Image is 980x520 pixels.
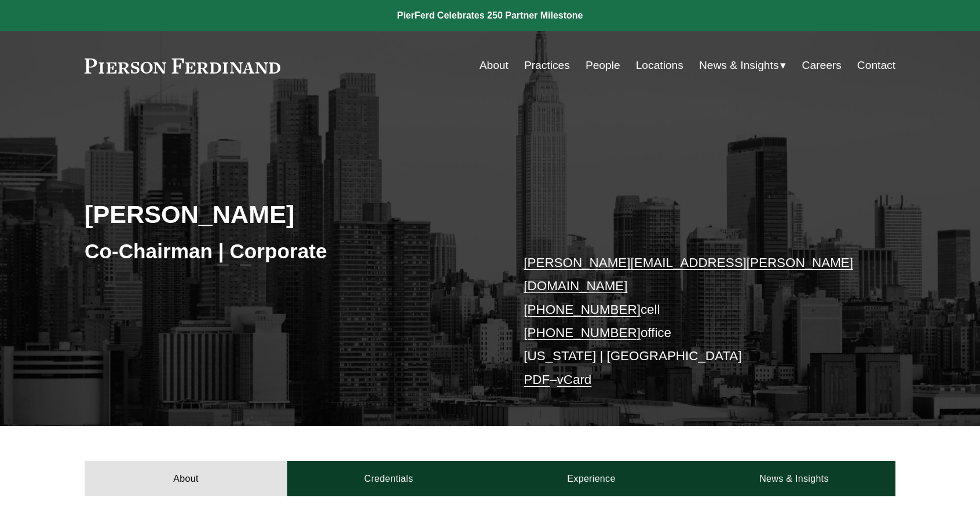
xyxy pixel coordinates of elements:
[524,325,641,340] a: [PHONE_NUMBER]
[693,461,895,496] a: News & Insights
[287,461,490,496] a: Credentials
[85,239,490,264] h3: Co-Chairman | Corporate
[857,54,895,76] a: Contact
[586,54,620,76] a: People
[85,199,490,229] h2: [PERSON_NAME]
[524,372,550,387] a: PDF
[636,54,683,76] a: Locations
[524,54,570,76] a: Practices
[480,54,509,76] a: About
[802,54,842,76] a: Careers
[85,461,287,496] a: About
[699,54,787,76] a: folder dropdown
[524,255,853,293] a: [PERSON_NAME][EMAIL_ADDRESS][PERSON_NAME][DOMAIN_NAME]
[699,56,779,76] span: News & Insights
[557,372,592,387] a: vCard
[490,461,693,496] a: Experience
[524,302,641,317] a: [PHONE_NUMBER]
[524,251,861,391] p: cell office [US_STATE] | [GEOGRAPHIC_DATA] –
